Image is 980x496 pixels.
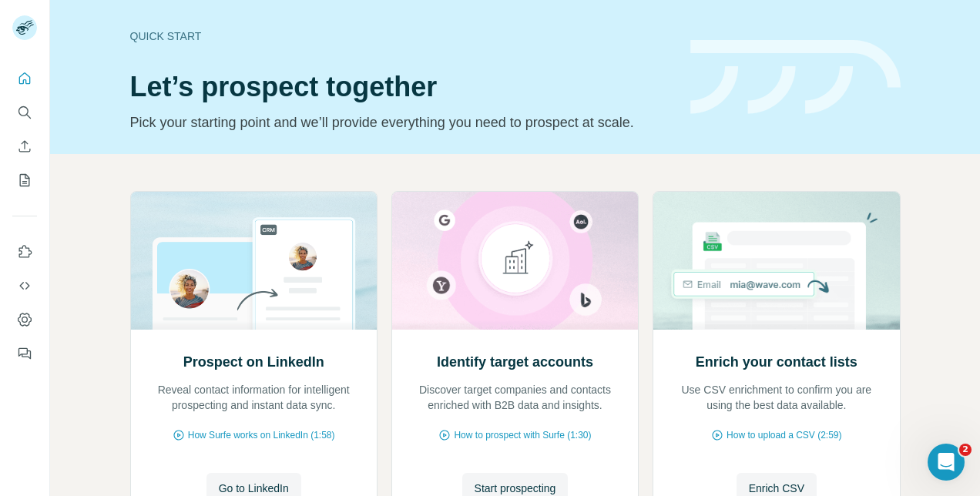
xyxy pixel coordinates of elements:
[12,65,37,92] button: Quick start
[959,444,972,456] span: 2
[12,166,37,194] button: My lists
[749,481,804,496] span: Enrich CSV
[12,272,37,300] button: Use Surfe API
[696,351,857,373] h2: Enrich your contact lists
[146,382,361,413] p: Reveal contact information for intelligent prospecting and instant data sync.
[928,444,965,481] iframe: Intercom live chat
[183,351,324,373] h2: Prospect on LinkedIn
[12,132,37,160] button: Enrich CSV
[391,192,639,330] img: Identify target accounts
[12,306,37,333] button: Dashboard
[12,340,37,367] button: Feedback
[454,428,591,442] span: How to prospect with Surfe (1:30)
[130,112,672,133] p: Pick your starting point and we’ll provide everything you need to prospect at scale.
[219,481,289,496] span: Go to LinkedIn
[188,428,335,442] span: How Surfe works on LinkedIn (1:58)
[130,192,378,330] img: Prospect on LinkedIn
[408,382,623,413] p: Discover target companies and contacts enriched with B2B data and insights.
[437,351,593,373] h2: Identify target accounts
[653,192,900,330] img: Enrich your contact lists
[12,99,37,126] button: Search
[669,382,884,413] p: Use CSV enrichment to confirm you are using the best data available.
[130,28,672,44] div: Quick start
[727,428,841,442] span: How to upload a CSV (2:59)
[690,40,901,115] img: banner
[475,481,556,496] span: Start prospecting
[130,72,672,102] h1: Let’s prospect together
[12,238,37,266] button: Use Surfe on LinkedIn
